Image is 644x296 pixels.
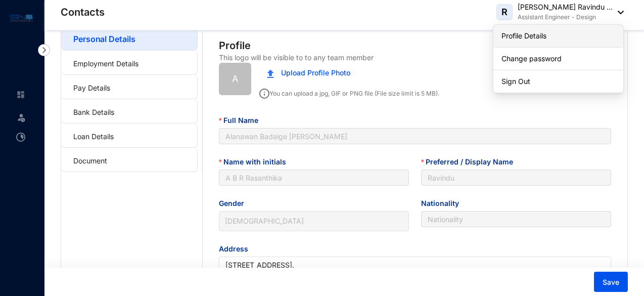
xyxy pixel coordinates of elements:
[281,67,350,78] span: Upload Profile Photo
[8,127,32,147] li: Time Attendance
[259,85,439,99] p: You can upload a jpg, GIF or PNG file (File size limit is 5 MB).
[73,83,110,92] a: Pay Details
[421,170,611,186] input: Preferred / Display Name
[73,108,114,116] a: Bank Details
[8,84,32,105] li: Home
[259,63,358,83] button: Upload Profile Photo
[421,156,520,167] label: Preferred / Display Name
[219,53,374,63] p: This logo will be visible to to any team member
[594,272,628,292] button: Save
[518,2,613,12] p: [PERSON_NAME] Ravindu ...
[219,170,409,186] input: Name with initials
[232,72,238,86] span: A
[421,211,611,227] input: Nationality
[10,12,33,24] img: logo
[267,69,274,78] img: upload.c0f81fc875f389a06f631e1c6d8834da.svg
[219,115,265,126] label: Full Name
[16,133,25,142] img: time-attendance-unselected.8aad090b53826881fffb.svg
[613,11,624,14] img: dropdown-black.8e83cc76930a90b1a4fdb6d089b7bf3a.svg
[219,198,251,209] label: Gender
[73,156,107,165] a: Document
[259,89,269,99] img: info.ad751165ce926853d1d36026adaaebbf.svg
[16,112,26,122] img: leave-unselected.2934df6273408c3f84d9.svg
[38,44,50,56] img: nav-icon-right.af6afadce00d159da59955279c43614e.svg
[518,12,613,22] p: Assistant Engineer - Design
[421,198,466,209] label: Nationality
[219,38,251,53] p: Profile
[16,90,25,99] img: home-unselected.a29eae3204392db15eaf.svg
[501,8,508,17] span: R
[219,128,611,144] input: Full Name
[219,243,255,255] label: Address
[61,5,105,19] p: Contacts
[219,156,293,167] label: Name with initials
[73,34,135,44] a: Personal Details
[603,277,619,287] span: Save
[73,59,139,68] a: Employment Details
[73,132,114,141] a: Loan Details
[219,257,611,273] input: Address
[225,214,403,229] span: Male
